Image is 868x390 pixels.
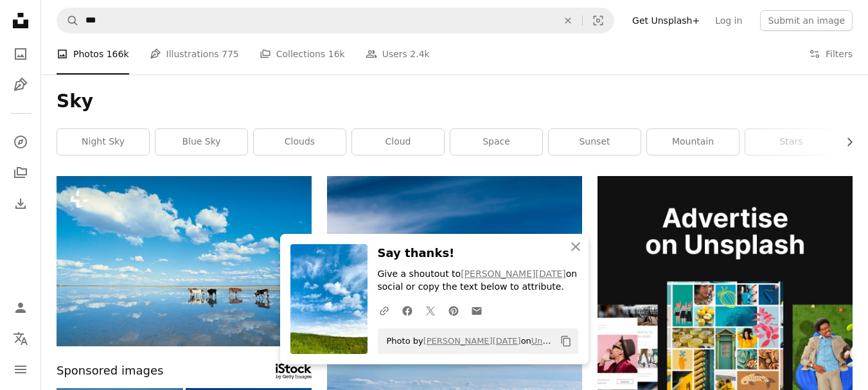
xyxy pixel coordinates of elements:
[380,331,555,351] span: Photo by on
[554,8,582,33] button: Clear
[378,244,578,263] h3: Say thanks!
[155,129,247,155] a: blue sky
[57,176,312,346] img: a group of cows standing in the middle of a body of water
[809,33,853,75] button: Filters
[8,326,33,351] button: Language
[57,8,614,33] form: Find visuals sitewide
[8,41,33,67] a: Photos
[707,10,750,31] a: Log in
[647,129,739,155] a: mountain
[465,297,488,323] a: Share over email
[583,8,614,33] button: Visual search
[328,47,345,61] span: 16k
[450,129,542,155] a: space
[396,297,419,323] a: Share on Facebook
[442,297,465,323] a: Share on Pinterest
[760,10,853,31] button: Submit an image
[531,336,569,346] a: Unsplash
[8,129,33,155] a: Explore
[57,362,163,380] span: Sponsored images
[555,330,577,352] button: Copy to clipboard
[222,47,239,61] span: 775
[57,255,312,267] a: a group of cows standing in the middle of a body of water
[624,10,707,31] a: Get Unsplash+
[8,160,33,186] a: Collections
[57,129,149,155] a: night sky
[8,72,33,98] a: Illustrations
[260,33,345,75] a: Collections 16k
[8,191,33,217] a: Download History
[150,33,239,75] a: Illustrations 775
[366,33,430,75] a: Users 2.4k
[838,129,853,155] button: scroll list to the right
[419,297,442,323] a: Share on Twitter
[327,361,582,373] a: above-cloud photo of blue skies
[410,47,429,61] span: 2.4k
[57,8,79,33] button: Search Unsplash
[423,336,521,346] a: [PERSON_NAME][DATE]
[57,90,853,113] h1: Sky
[254,129,346,155] a: clouds
[461,269,566,279] a: [PERSON_NAME][DATE]
[352,129,444,155] a: cloud
[8,295,33,321] a: Log in / Sign up
[378,268,578,294] p: Give a shoutout to on social or copy the text below to attribute.
[8,357,33,382] button: Menu
[745,129,837,155] a: stars
[549,129,641,155] a: sunset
